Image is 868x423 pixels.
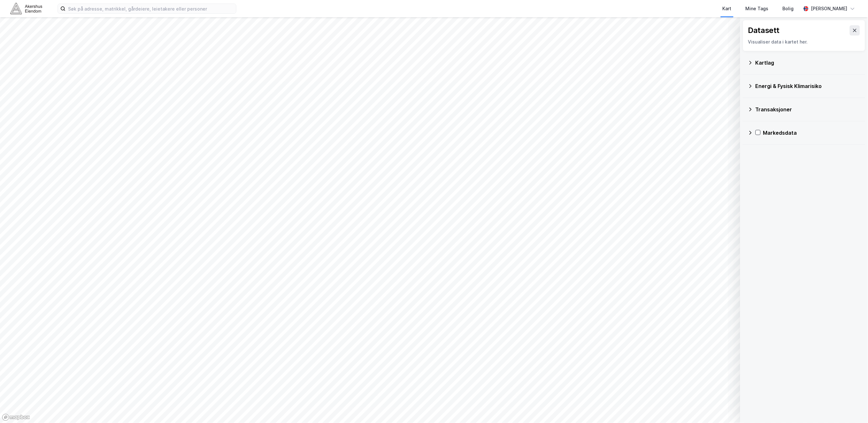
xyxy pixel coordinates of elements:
[748,25,780,36] div: Datasett
[10,3,42,14] img: akershus-eiendom-logo.9091f326c980b4bce74ccdd9f866810c.svg
[756,59,860,67] div: Kartlag
[756,82,860,90] div: Energi & Fysisk Klimarisiko
[723,5,732,12] div: Kart
[763,129,860,137] div: Markedsdata
[2,414,30,421] a: Mapbox homepage
[783,5,794,12] div: Bolig
[748,38,860,46] div: Visualiser data i kartet her.
[811,5,848,12] div: [PERSON_NAME]
[746,5,769,12] div: Mine Tags
[836,392,868,423] div: Kontrollprogram for chat
[65,4,236,13] input: Søk på adresse, matrikkel, gårdeiere, leietakere eller personer
[756,106,860,113] div: Transaksjoner
[836,392,868,423] iframe: Chat Widget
